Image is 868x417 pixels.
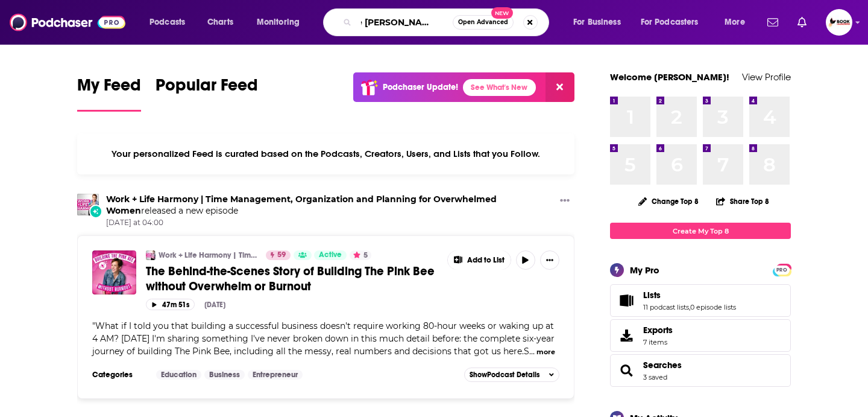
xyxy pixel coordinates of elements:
[610,319,791,352] a: Exports
[207,14,233,31] span: Charts
[610,284,791,317] span: Lists
[573,14,621,31] span: For Business
[266,250,291,260] a: 59
[643,360,682,371] a: Searches
[77,75,141,103] span: My Feed
[92,320,555,357] span: What if I told you that building a successful business doesn't require working 80-hour weeks or w...
[610,223,791,239] a: Create My Top 8
[92,370,146,380] h3: Categories
[204,301,225,309] div: [DATE]
[793,12,811,33] a: Show notifications dropdown
[643,290,736,301] a: Lists
[643,303,689,311] a: 11 podcast lists
[826,9,852,36] img: User Profile
[763,12,783,33] a: Show notifications dropdown
[106,194,497,216] a: Work + Life Harmony | Time Management, Organization and Planning for Overwhelmed Women
[356,13,453,32] input: Search podcasts, credits, & more...
[715,189,770,213] button: Share Top 8
[92,250,136,294] img: The Behind-the-Scenes Story of Building The Pink Bee without Overwhelm or Burnout
[350,250,371,260] button: 5
[453,15,514,30] button: Open AdvancedNew
[716,13,760,32] button: open menu
[463,79,536,96] a: See What's New
[10,11,125,34] img: Podchaser - Follow, Share and Rate Podcasts
[146,299,195,310] button: 47m 51s
[156,75,258,112] a: Popular Feed
[643,290,661,301] span: Lists
[467,256,505,265] span: Add to List
[159,250,258,260] a: Work + Life Harmony | Time Management, Organization and Planning for Overwhelmed Women
[92,320,555,357] span: "
[643,325,673,336] span: Exports
[630,264,659,276] div: My Pro
[725,14,745,31] span: More
[248,370,303,380] a: Entrepreneur
[146,264,435,294] span: The Behind-the-Scenes Story of Building The Pink Bee without Overwhelm or Burnout
[77,75,141,112] a: My Feed
[491,7,513,19] span: New
[458,19,508,25] span: Open Advanced
[470,371,539,379] span: Show Podcast Details
[614,362,638,379] a: Searches
[200,13,241,32] a: Charts
[77,133,574,174] div: Your personalized Feed is curated based on the Podcasts, Creators, Users, and Lists that you Follow.
[689,303,690,311] span: ,
[149,14,185,31] span: Podcasts
[690,303,736,311] a: 0 episode lists
[775,265,789,274] a: PRO
[464,368,559,382] button: ShowPodcast Details
[146,250,156,260] img: Work + Life Harmony | Time Management, Organization and Planning for Overwhelmed Women
[610,71,729,83] a: Welcome [PERSON_NAME]!
[614,292,638,309] a: Lists
[314,250,347,260] a: Active
[106,194,555,217] h3: released a new episode
[146,264,439,294] a: The Behind-the-Scenes Story of Building The Pink Bee without Overwhelm or Burnout
[641,14,699,31] span: For Podcasters
[106,218,555,228] span: [DATE] at 04:00
[319,249,342,261] span: Active
[643,373,667,381] a: 3 saved
[742,71,791,83] a: View Profile
[335,8,561,36] div: Search podcasts, credits, & more...
[610,354,791,387] span: Searches
[631,194,706,209] button: Change Top 8
[643,338,673,346] span: 7 items
[614,327,638,344] span: Exports
[633,13,716,32] button: open menu
[448,250,511,270] button: Show More Button
[540,250,559,270] button: Show More Button
[383,82,458,92] p: Podchaser Update!
[204,370,245,380] a: Business
[826,9,852,36] button: Show profile menu
[248,13,315,32] button: open menu
[775,266,789,275] span: PRO
[555,194,574,209] button: Show More Button
[826,9,852,36] span: Logged in as BookLaunchers
[89,205,102,218] div: New Episode
[565,13,636,32] button: open menu
[77,194,99,215] img: Work + Life Harmony | Time Management, Organization and Planning for Overwhelmed Women
[529,346,535,357] span: ...
[257,14,300,31] span: Monitoring
[141,13,201,32] button: open menu
[156,75,258,103] span: Popular Feed
[156,370,201,380] a: Education
[536,347,555,357] button: more
[277,249,286,261] span: 59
